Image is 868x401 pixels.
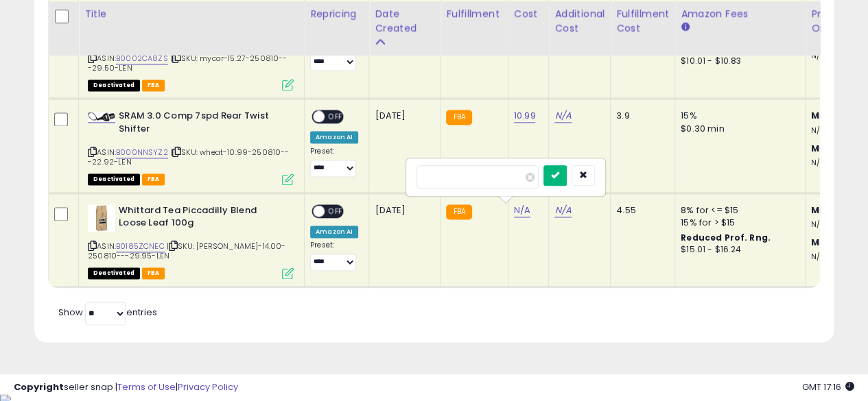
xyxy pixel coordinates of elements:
[681,110,795,122] div: 15%
[681,7,799,21] div: Amazon Fees
[88,147,290,167] span: | SKU: wheat-10.99-250810---22.92-LEN
[14,381,238,394] div: seller snap | |
[375,110,430,122] div: [DATE]
[681,21,689,34] small: Amazon Fees.
[84,7,298,21] div: Title
[681,204,795,217] div: 8% for <= $15
[446,110,471,125] small: FBA
[554,204,571,217] a: N/A
[88,267,140,279] span: All listings that are unavailable for purchase on Amazon for any reason other than out-of-stock
[310,131,358,143] div: Amazon AI
[117,380,176,393] a: Terms of Use
[375,7,434,36] div: Date Created
[310,147,358,178] div: Preset:
[119,110,285,138] b: SRAM 3.0 Comp 7spd Rear Twist Shifter
[681,217,795,229] div: 15% for > $15
[310,241,358,271] div: Preset:
[58,306,157,319] span: Show: entries
[514,204,530,217] a: N/A
[681,244,795,256] div: $15.01 - $16.24
[142,267,165,279] span: FBA
[142,80,165,91] span: FBA
[14,380,64,393] strong: Copyright
[310,226,358,238] div: Amazon AI
[554,7,605,36] div: Additional Cost
[681,232,771,243] b: Reduced Prof. Rng.
[554,109,571,123] a: N/A
[116,147,168,158] a: B000NNSYZ2
[178,380,238,393] a: Privacy Policy
[116,53,168,64] a: B0002CA8ZS
[88,241,286,261] span: | SKU: [PERSON_NAME]-14.00-250810---29.95-LEN
[142,173,165,185] span: FBA
[88,3,294,90] div: ASIN:
[88,112,115,121] img: 41A2z7B1ReL._SL40_.jpg
[116,241,165,252] a: B0185ZCNEC
[88,204,294,278] div: ASIN:
[681,123,795,135] div: $0.30 min
[310,7,363,21] div: Repricing
[446,7,502,21] div: Fulfillment
[811,236,835,249] b: Max:
[88,204,115,232] img: 41v7lNCm7bL._SL40_.jpg
[811,204,832,217] b: Min:
[88,80,140,91] span: All listings that are unavailable for purchase on Amazon for any reason other than out-of-stock
[375,204,430,217] div: [DATE]
[616,110,664,122] div: 3.9
[802,380,854,393] span: 2025-08-11 17:16 GMT
[325,111,347,123] span: OFF
[616,7,669,36] div: Fulfillment Cost
[88,110,294,183] div: ASIN:
[811,109,832,122] b: Min:
[514,7,543,21] div: Cost
[616,204,664,217] div: 4.55
[514,109,536,123] a: 10.99
[88,173,140,185] span: All listings that are unavailable for purchase on Amazon for any reason other than out-of-stock
[811,142,835,155] b: Max:
[325,205,347,217] span: OFF
[446,204,471,219] small: FBA
[88,53,288,73] span: | SKU: mycar-15.27-250810---29.50-LEN
[119,204,285,233] b: Whittard Tea Piccadilly Blend Loose Leaf 100g
[681,56,795,67] div: $10.01 - $10.83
